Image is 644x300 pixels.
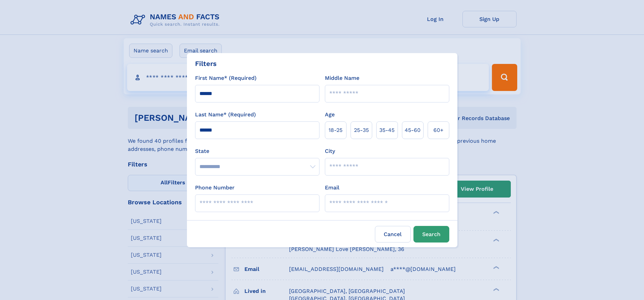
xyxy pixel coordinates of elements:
label: Last Name* (Required) [195,111,256,119]
label: State [195,147,319,155]
div: Filters [195,59,217,69]
label: Age [325,111,335,119]
span: 35‑45 [379,126,395,134]
label: Phone Number [195,184,235,192]
label: Middle Name [325,74,359,82]
label: City [325,147,335,155]
span: 45‑60 [405,126,421,134]
label: First Name* (Required) [195,74,257,82]
label: Cancel [375,226,411,243]
span: 18‑25 [329,126,342,134]
button: Search [413,226,449,243]
span: 60+ [433,126,444,134]
span: 25‑35 [354,126,369,134]
label: Email [325,184,339,192]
